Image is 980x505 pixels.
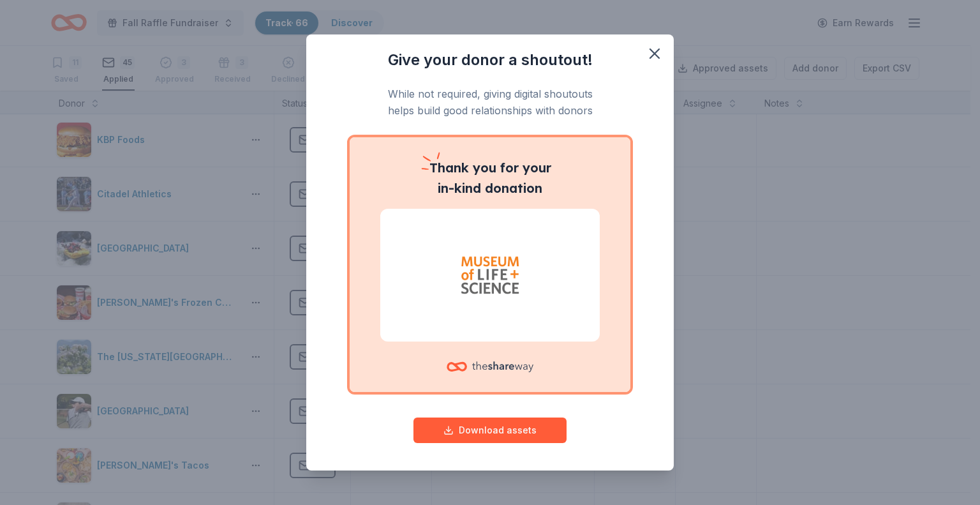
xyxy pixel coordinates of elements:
[429,160,469,176] span: Thank
[396,234,584,316] img: The Museum of Life and Science
[413,418,567,443] button: Download assets
[380,158,600,199] p: you for your in-kind donation
[332,50,648,70] h3: Give your donor a shoutout!
[332,86,648,119] p: While not required, giving digital shoutouts helps build good relationships with donors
